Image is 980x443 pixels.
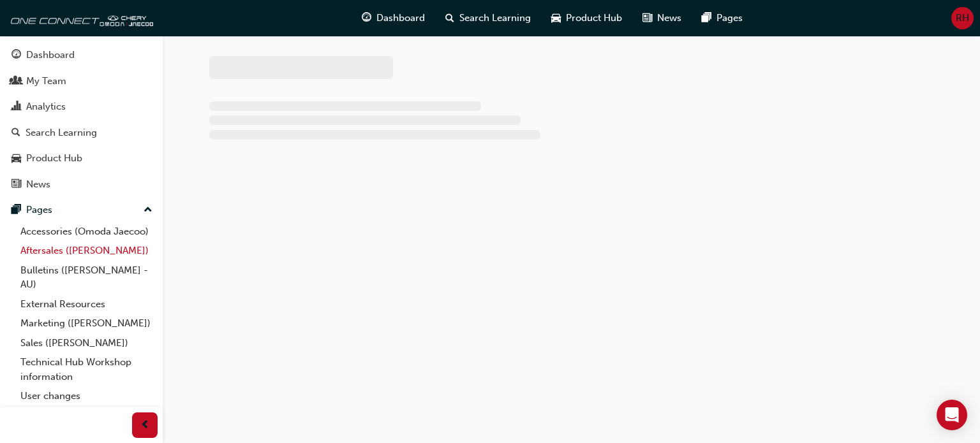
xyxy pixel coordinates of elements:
[26,99,66,114] div: Analytics
[541,5,632,31] a: car-iconProduct Hub
[362,10,371,26] span: guage-icon
[11,179,21,191] span: news-icon
[692,5,753,31] a: pages-iconPages
[5,95,158,119] a: Analytics
[26,48,75,62] div: Dashboard
[26,203,52,217] div: Pages
[5,173,158,196] a: News
[435,5,541,31] a: search-iconSearch Learning
[15,241,158,261] a: Aftersales ([PERSON_NAME])
[11,153,21,164] span: car-icon
[632,5,692,31] a: news-iconNews
[15,314,158,333] a: Marketing ([PERSON_NAME])
[702,10,711,26] span: pages-icon
[15,352,158,386] a: Technical Hub Workshop information
[26,126,97,140] div: Search Learning
[26,74,66,89] div: My Team
[140,418,150,433] span: prev-icon
[5,69,158,93] a: My Team
[15,294,158,314] a: External Resources
[956,11,969,25] span: RH
[376,11,425,25] span: Dashboard
[5,198,158,222] button: Pages
[11,50,21,61] span: guage-icon
[11,127,20,139] span: search-icon
[11,76,21,87] span: people-icon
[6,5,153,31] img: oneconnect
[445,10,454,26] span: search-icon
[15,386,158,406] a: User changes
[642,10,652,26] span: news-icon
[566,11,622,25] span: Product Hub
[15,222,158,242] a: Accessories (Omoda Jaecoo)
[951,7,974,29] button: RH
[551,10,561,26] span: car-icon
[459,11,531,25] span: Search Learning
[716,11,743,25] span: Pages
[5,43,158,67] a: Dashboard
[26,151,82,166] div: Product Hub
[5,147,158,170] a: Product Hub
[26,177,50,192] div: News
[144,202,152,219] span: up-icon
[657,11,681,25] span: News
[11,101,21,113] span: chart-icon
[15,261,158,294] a: Bulletins ([PERSON_NAME] - AU)
[937,400,967,430] div: Open Intercom Messenger
[15,333,158,353] a: Sales ([PERSON_NAME])
[352,5,435,31] a: guage-iconDashboard
[15,406,158,426] a: All Pages
[5,41,158,198] button: DashboardMy TeamAnalyticsSearch LearningProduct HubNews
[5,121,158,145] a: Search Learning
[11,205,21,216] span: pages-icon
